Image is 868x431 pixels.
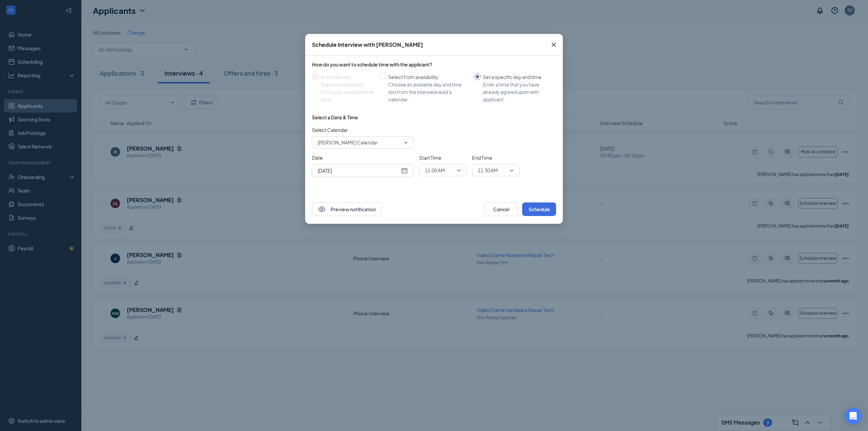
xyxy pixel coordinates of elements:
div: Enter a time that you have already agreed upon with applicant [483,81,551,103]
div: Select from availability [388,73,469,81]
span: Select Calendar [312,126,414,134]
button: EyePreview notification [312,202,382,216]
svg: Eye [318,205,326,213]
div: Choose an available day and time slot from the interview lead’s calendar [388,81,469,103]
div: How do you want to schedule time with the applicant? [312,61,556,68]
div: Automatically [321,73,374,81]
div: Select a Date & Time [312,114,358,121]
div: Set a specific day and time [483,73,551,81]
span: Start Time [419,154,467,161]
span: 11:30 AM [478,165,498,175]
span: End Time [472,154,519,161]
button: Close [545,34,563,56]
div: Open Intercom Messenger [845,408,861,424]
svg: Cross [550,41,558,49]
input: Oct 13, 2025 [318,167,400,174]
span: 11:00 AM [425,165,445,175]
button: Cancel [484,202,518,216]
div: Schedule Interview with [PERSON_NAME] [312,41,423,48]
span: Date [312,154,414,161]
span: [PERSON_NAME] Calendar [318,137,378,148]
button: Schedule [522,202,556,216]
div: Applicant will select from your available time slots [321,81,374,103]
